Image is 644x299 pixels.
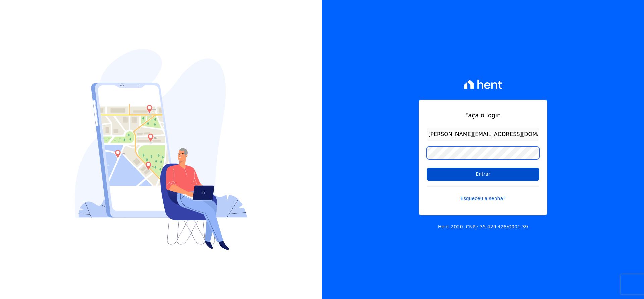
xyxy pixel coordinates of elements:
[427,110,539,120] h1: Faça o login
[427,128,539,141] input: Email
[75,49,247,250] img: Login
[427,186,539,202] a: Esqueceu a senha?
[427,168,539,181] input: Entrar
[438,223,528,230] p: Hent 2020. CNPJ: 35.429.428/0001-39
